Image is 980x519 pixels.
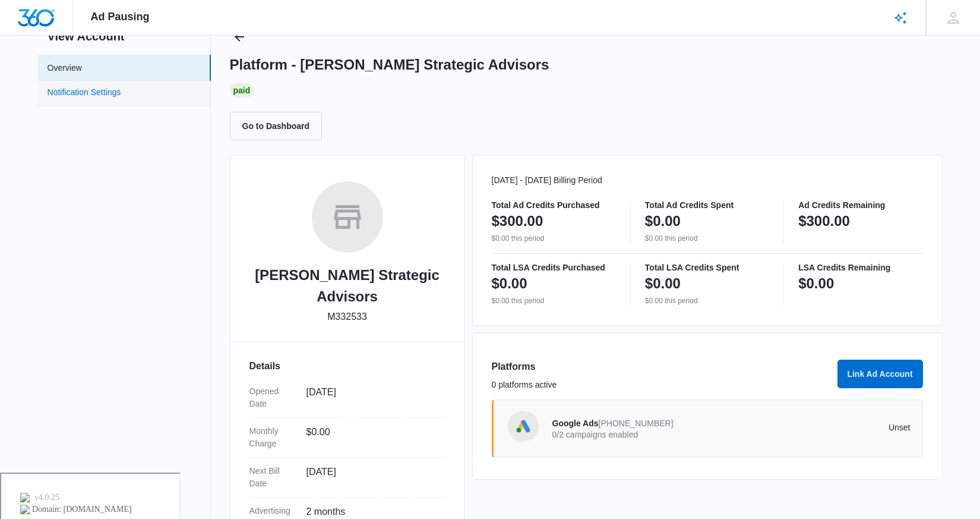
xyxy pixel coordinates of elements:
h3: Platforms [492,360,830,374]
img: tab_keywords_by_traffic_grey.svg [118,69,128,78]
img: Google Ads [514,417,532,435]
p: $0.00 [645,212,681,231]
span: Google Ads [552,419,599,428]
button: Link Ad Account [837,360,923,388]
p: $0.00 this period [645,233,769,244]
p: $0.00 this period [645,295,769,306]
dd: [DATE] [306,385,436,410]
p: $0.00 this period [492,233,616,244]
div: Paid [230,83,254,97]
img: tab_domain_overview_orange.svg [32,69,42,78]
div: v 4.0.25 [33,19,58,29]
p: Total Ad Credits Purchased [492,201,616,209]
span: [PHONE_NUMBER] [599,419,674,428]
p: LSA Credits Remaining [798,263,922,272]
h2: [PERSON_NAME] Strategic Advisors [249,265,445,307]
button: Go to Dashboard [230,112,323,140]
dt: Next Bill Date [249,465,297,490]
p: $0.00 [645,274,681,293]
p: $0.00 [492,274,527,293]
p: Total LSA Credits Spent [645,263,769,272]
p: $300.00 [492,212,543,231]
p: 0/2 campaigns enabled [552,430,732,439]
p: Ad Credits Remaining [798,201,922,209]
p: Unset [731,423,911,432]
p: M332533 [327,310,367,324]
a: Overview [48,62,82,74]
p: Total Ad Credits Spent [645,201,769,209]
dd: $0.00 [306,425,436,450]
h1: Platform - [PERSON_NAME] Strategic Advisors [230,56,549,74]
h3: Details [249,359,445,373]
p: 0 platforms active [492,379,830,391]
a: Go to Dashboard [230,121,330,131]
p: [DATE] - [DATE] Billing Period [492,174,923,187]
h2: View Account [38,27,211,45]
div: Opened Date[DATE] [249,378,445,418]
p: $0.00 [798,274,834,293]
dt: Opened Date [249,385,297,410]
a: Google AdsGoogle Ads[PHONE_NUMBER]0/2 campaigns enabledUnset [492,400,923,458]
span: Ad Pausing [91,11,150,23]
p: Total LSA Credits Purchased [492,263,616,272]
div: Domain Overview [45,70,106,78]
div: Monthly Charge$0.00 [249,418,445,458]
p: $0.00 this period [492,295,616,306]
img: logo_orange.svg [19,19,29,29]
img: website_grey.svg [19,31,29,40]
button: Back [230,27,249,46]
a: Notification Settings [48,86,121,102]
div: Domain: [DOMAIN_NAME] [31,31,131,40]
dt: Monthly Charge [249,425,297,450]
p: $300.00 [798,212,850,231]
dd: [DATE] [306,465,436,490]
div: Keywords by Traffic [131,70,200,78]
div: Next Bill Date[DATE] [249,458,445,498]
